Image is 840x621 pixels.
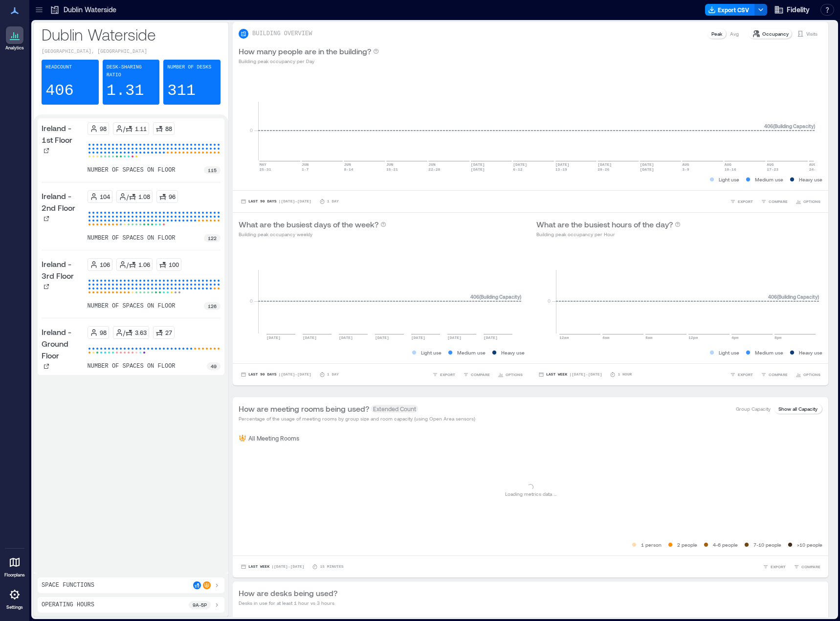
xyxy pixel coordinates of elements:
[239,403,369,415] p: How are meeting rooms being used?
[250,127,253,133] tspan: 0
[252,30,312,38] p: BUILDING OVERVIEW
[339,335,353,340] text: [DATE]
[259,162,266,167] text: MAY
[42,24,221,44] p: Dublin Waterside
[505,490,556,498] p: Loading metrics data ...
[792,562,822,572] button: COMPARE
[138,193,150,200] p: 1.08
[801,564,820,570] span: COMPARE
[471,162,485,167] text: [DATE]
[42,190,84,214] p: Ireland - 2nd Floor
[42,601,94,609] p: Operating Hours
[107,64,156,79] p: Desk-sharing ratio
[767,162,774,167] text: AUG
[602,335,610,340] text: 4am
[755,349,783,356] p: Medium use
[88,234,176,242] p: number of spaces on floor
[239,230,386,238] p: Building peak occupancy weekly
[302,167,309,172] text: 1-7
[809,167,821,172] text: 24-30
[618,372,632,377] p: 1 Hour
[88,302,176,310] p: number of spaces on floor
[513,167,522,172] text: 6-12
[211,362,217,370] p: 49
[641,541,662,549] p: 1 person
[645,335,653,340] text: 8am
[88,362,176,370] p: number of spaces on floor
[42,48,221,56] p: [GEOGRAPHIC_DATA], [GEOGRAPHIC_DATA]
[736,405,771,413] p: Group Capacity
[208,302,217,310] p: 126
[809,162,817,167] text: AUG
[127,193,129,200] p: /
[725,162,732,167] text: AUG
[266,335,281,340] text: [DATE]
[471,372,490,377] span: COMPARE
[759,370,790,379] button: COMPARE
[771,564,786,570] span: EXPORT
[375,335,389,340] text: [DATE]
[371,405,418,413] span: Extended Count
[761,562,788,572] button: EXPORT
[447,335,462,340] text: [DATE]
[239,562,306,572] button: Last Week |[DATE]-[DATE]
[165,329,172,336] p: 27
[386,162,394,167] text: JUN
[45,64,72,71] p: Headcount
[711,30,722,38] p: Peak
[107,81,144,101] p: 1.31
[6,604,23,610] p: Settings
[725,167,736,172] text: 10-16
[682,167,689,172] text: 3-9
[428,167,440,172] text: 22-28
[688,335,698,340] text: 12pm
[42,326,84,361] p: Ireland - Ground Floor
[135,125,147,133] p: 1.11
[719,349,739,356] p: Light use
[344,167,353,172] text: 8-14
[484,335,498,340] text: [DATE]
[719,176,739,183] p: Light use
[496,370,525,379] button: OPTIONS
[100,193,110,200] p: 104
[208,234,217,242] p: 122
[421,349,442,356] p: Light use
[3,583,26,613] a: Settings
[794,370,822,379] button: OPTIONS
[1,551,28,581] a: Floorplans
[755,176,783,183] p: Medium use
[239,57,379,65] p: Building peak occupancy per Day
[536,219,673,230] p: What are the busiest hours of the day?
[167,64,211,71] p: Number of Desks
[762,30,789,38] p: Occupancy
[100,329,107,336] p: 98
[430,370,457,379] button: EXPORT
[787,5,810,15] span: Fidelity
[597,167,609,172] text: 20-26
[555,162,570,167] text: [DATE]
[167,81,196,101] p: 311
[806,30,818,38] p: Visits
[135,329,147,336] p: 3.63
[248,434,299,442] p: All Meeting Rooms
[239,197,313,206] button: Last 90 Days |[DATE]-[DATE]
[100,125,107,133] p: 98
[461,370,492,379] button: COMPARE
[320,564,343,570] p: 15 minutes
[239,370,313,379] button: Last 90 Days |[DATE]-[DATE]
[794,197,822,206] button: OPTIONS
[344,162,351,167] text: JUN
[100,261,110,268] p: 106
[559,335,569,340] text: 12am
[774,335,782,340] text: 8pm
[513,162,527,167] text: [DATE]
[555,167,567,172] text: 13-19
[42,581,94,589] p: Space Functions
[123,329,125,336] p: /
[705,4,755,16] button: Export CSV
[302,162,309,167] text: JUN
[45,81,74,101] p: 406
[42,122,84,146] p: Ireland - 1st Floor
[123,125,125,133] p: /
[386,167,398,172] text: 15-21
